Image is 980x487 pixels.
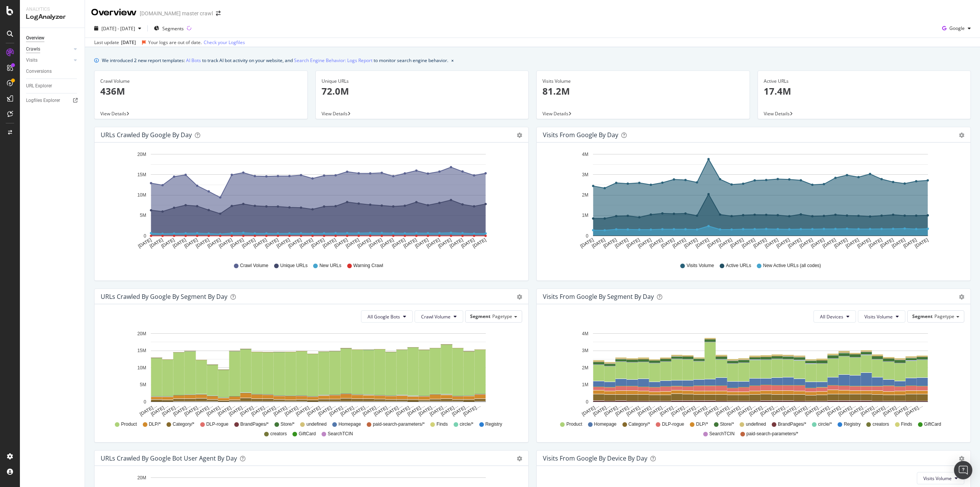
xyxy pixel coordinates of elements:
button: Segments [151,22,187,34]
span: Category/* [173,421,194,428]
text: 1M [582,382,588,387]
span: creators [872,421,889,428]
div: arrow-right-arrow-left [216,11,220,16]
text: [DATE] [137,237,152,249]
div: gear [959,456,964,461]
text: 2M [582,365,588,371]
div: Visits Volume [542,78,744,85]
button: Crawl Volume [415,310,463,323]
text: [DATE] [310,237,325,249]
span: Visits Volume [864,313,893,320]
span: View Details [542,110,568,117]
span: Pagetype [492,313,512,320]
text: [DATE] [660,237,675,249]
text: [DATE] [160,237,176,249]
text: [DATE] [460,237,475,249]
text: [DATE] [149,237,164,249]
div: Analytics [26,6,78,13]
span: Finds [901,421,912,428]
a: Conversions [26,67,79,75]
div: We introduced 2 new report templates: to track AI bot activity on your website, and to monitor se... [102,56,448,64]
text: [DATE] [614,237,629,249]
div: Open Intercom Messenger [954,461,972,479]
span: Store/* [281,421,295,428]
div: gear [959,294,964,300]
span: circle/* [460,421,474,428]
span: circle/* [818,421,832,428]
text: [DATE] [333,237,349,249]
div: Crawl Volume [100,78,302,85]
text: 20M [137,331,146,336]
text: 2M [582,192,588,198]
text: [DATE] [729,237,745,249]
text: [DATE] [579,237,595,249]
text: [DATE] [299,237,314,249]
div: Conversions [26,67,52,75]
text: [DATE] [626,237,641,249]
div: Unique URLs [322,78,523,85]
svg: A chart. [543,149,962,255]
div: URL Explorer [26,82,52,90]
div: Visits [26,56,38,64]
div: gear [517,456,522,461]
text: 0 [586,233,588,239]
text: [DATE] [752,237,768,249]
span: Product [121,421,137,428]
text: 20M [137,152,146,157]
p: 17.4M [764,85,965,98]
text: [DATE] [787,237,802,249]
text: [DATE] [914,237,929,249]
span: Warning Crawl [353,262,383,269]
div: Visits from Google by day [543,131,618,139]
div: Overview [91,6,137,19]
text: [DATE] [741,237,756,249]
span: Category/* [629,421,650,428]
span: Visits Volume [923,475,952,482]
text: 15M [137,172,146,177]
div: gear [959,133,964,138]
text: [DATE] [671,237,687,249]
div: Logfiles Explorer [26,97,60,105]
button: [DATE] - [DATE] [91,22,144,34]
span: New Active URLs (all codes) [763,262,821,269]
text: [DATE] [472,237,487,249]
div: A chart. [101,149,519,255]
span: New URLs [319,262,341,269]
svg: A chart. [543,329,962,418]
span: Registry [485,421,502,428]
div: Visits From Google By Device By Day [543,454,647,462]
div: Crawls [26,45,40,53]
span: Unique URLs [280,262,307,269]
text: [DATE] [391,237,406,249]
text: [DATE] [868,237,883,249]
span: Homepage [338,421,361,428]
div: [DOMAIN_NAME] master crawl [140,10,213,17]
text: 4M [582,331,588,336]
button: close banner [449,55,456,66]
text: [DATE] [591,237,606,249]
text: [DATE] [414,237,430,249]
text: [DATE] [322,237,337,249]
p: 81.2M [542,85,744,98]
text: [DATE] [706,237,722,249]
span: BrandPages/* [240,421,269,428]
button: All Google Bots [361,310,413,323]
span: undefined [746,421,766,428]
div: gear [517,294,522,300]
text: [DATE] [437,237,452,249]
div: Last update [94,39,245,46]
text: [DATE] [891,237,906,249]
span: Visits Volume [686,262,714,269]
span: All Google Bots [367,313,400,320]
span: DLP/* [696,421,708,428]
text: [DATE] [810,237,825,249]
span: Finds [436,421,448,428]
span: Crawl Volume [240,262,268,269]
text: [DATE] [379,237,395,249]
a: Logfiles Explorer [26,97,79,105]
text: [DATE] [206,237,222,249]
svg: A chart. [101,329,519,418]
span: Pagetype [934,313,954,320]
